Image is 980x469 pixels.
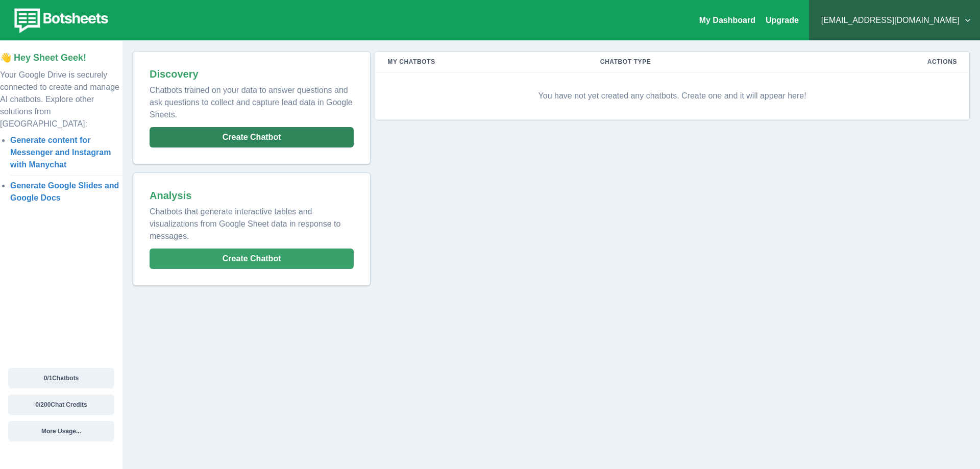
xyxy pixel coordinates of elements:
h2: Discovery [150,68,354,80]
button: 0/200Chat Credits [8,394,114,415]
button: Create Chatbot [150,127,354,147]
th: Chatbot Type [588,52,810,72]
h2: Analysis [150,189,354,202]
th: My Chatbots [375,52,587,72]
a: Upgrade [766,16,799,24]
button: 0/1Chatbots [8,368,114,388]
a: Generate Google Slides and Google Docs [10,181,119,202]
a: Generate content for Messenger and Instagram with Manychat [10,136,111,169]
button: More Usage... [8,421,114,441]
p: Chatbots trained on your data to answer questions and ask questions to collect and capture lead d... [150,80,354,121]
button: [EMAIL_ADDRESS][DOMAIN_NAME] [817,10,972,31]
a: My Dashboard [699,16,755,24]
button: Create Chatbot [150,249,354,269]
p: You have not yet created any chatbots. Create one and it will appear here! [387,81,957,111]
img: botsheets-logo.png [8,6,111,35]
th: Actions [810,52,969,72]
p: Chatbots that generate interactive tables and visualizations from Google Sheet data in response t... [150,202,354,242]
